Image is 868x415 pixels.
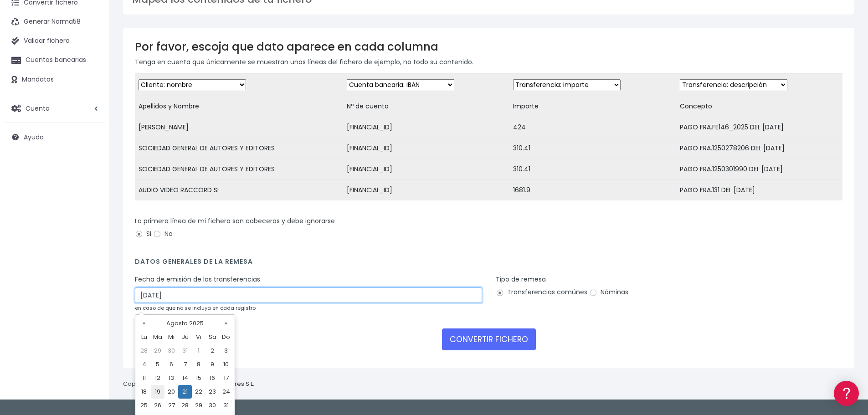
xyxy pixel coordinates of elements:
[205,371,219,385] td: 16
[343,138,509,159] td: [FINANCIAL_ID]
[5,12,105,31] a: Generar Norma58
[509,180,676,201] td: 1681.9
[9,63,173,72] div: Información general
[151,385,164,399] td: 19
[151,344,164,358] td: 29
[205,330,219,344] th: Sa
[343,96,509,117] td: Nº de cuenta
[219,399,233,412] td: 31
[192,330,205,344] th: Vi
[135,57,842,67] p: Tenga en cuenta que únicamente se muestran unas líneas del fichero de ejemplo, no todo su contenido.
[135,180,343,201] td: AUDIO VIDEO RACCORD SL
[9,158,173,172] a: Perfiles de empresas
[164,371,178,385] td: 13
[5,51,105,70] a: Cuentas bancarias
[135,138,343,159] td: SOCIEDAD GENERAL DE AUTORES Y EDITORES
[164,385,178,399] td: 20
[24,133,44,142] span: Ayuda
[164,399,178,412] td: 27
[137,330,151,344] th: Lu
[137,317,151,330] th: «
[509,159,676,180] td: 310.41
[5,99,105,118] a: Cuenta
[192,344,205,358] td: 1
[137,371,151,385] td: 11
[219,317,233,330] th: »
[151,330,164,344] th: Ma
[135,96,343,117] td: Apellidos y Nombre
[135,159,343,180] td: SOCIEDAD GENERAL DE AUTORES Y EDITORES
[178,344,192,358] td: 31
[9,244,173,260] button: Contáctanos
[9,143,173,158] a: Videotutoriales
[135,117,343,138] td: [PERSON_NAME]
[26,103,50,113] span: Cuenta
[137,344,151,358] td: 28
[151,399,164,412] td: 26
[135,275,260,284] label: Fecha de emisión de las transferencias
[343,117,509,138] td: [FINANCIAL_ID]
[442,328,536,350] button: CONVERTIR FICHERO
[192,399,205,412] td: 29
[178,385,192,399] td: 21
[137,385,151,399] td: 18
[219,385,233,399] td: 24
[496,287,587,297] label: Transferencias comúnes
[343,180,509,201] td: [FINANCIAL_ID]
[589,287,628,297] label: Nóminas
[509,96,676,117] td: Importe
[137,358,151,371] td: 4
[9,219,173,227] div: Programadores
[192,371,205,385] td: 15
[219,358,233,371] td: 10
[205,385,219,399] td: 23
[343,159,509,180] td: [FINANCIAL_ID]
[125,262,175,271] a: POWERED BY ENCHANT
[178,399,192,412] td: 28
[509,138,676,159] td: 310.41
[135,40,842,53] h3: Por favor, escoja que dato aparece en cada columna
[219,371,233,385] td: 17
[178,358,192,371] td: 7
[123,379,256,389] p: Copyright © 2025 .
[135,229,151,239] label: Si
[153,229,173,239] label: No
[164,344,178,358] td: 30
[5,128,105,147] a: Ayuda
[151,317,219,330] th: Agosto 2025
[205,344,219,358] td: 2
[205,399,219,412] td: 30
[164,358,178,371] td: 6
[192,385,205,399] td: 22
[676,159,842,180] td: PAGO FRA.1250301990 DEL [DATE]
[496,275,546,284] label: Tipo de remesa
[135,258,842,270] h4: Datos generales de la remesa
[137,399,151,412] td: 25
[676,96,842,117] td: Concepto
[9,101,173,109] div: Convertir ficheros
[676,138,842,159] td: PAGO FRA.1250278206 DEL [DATE]
[9,181,173,190] div: Facturación
[135,216,335,226] label: La primera línea de mi fichero son cabeceras y debe ignorarse
[5,70,105,89] a: Mandatos
[676,117,842,138] td: PAGO FRA.FE146_2025 DEL [DATE]
[219,330,233,344] th: Do
[9,77,173,92] a: Información general
[164,330,178,344] th: Mi
[178,330,192,344] th: Ju
[509,117,676,138] td: 424
[205,358,219,371] td: 9
[151,371,164,385] td: 12
[151,358,164,371] td: 5
[135,304,256,312] small: en caso de que no se incluya en cada registro
[9,129,173,143] a: Problemas habituales
[178,371,192,385] td: 14
[9,195,173,210] a: General
[9,115,173,129] a: Formatos
[192,358,205,371] td: 8
[5,31,105,51] a: Validar fichero
[676,180,842,201] td: PAGO FRA.131 DEL [DATE]
[219,344,233,358] td: 3
[9,233,173,247] a: API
